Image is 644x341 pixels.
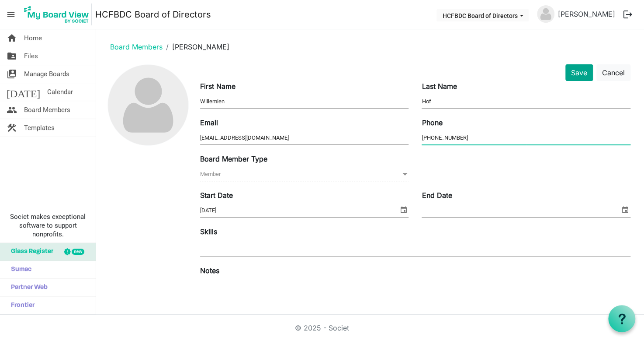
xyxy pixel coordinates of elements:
img: no-profile-picture.svg [108,65,188,145]
span: Glass Register [7,243,53,260]
label: Last Name [422,81,457,91]
span: Home [24,29,42,47]
label: Phone [422,117,442,128]
div: new [72,249,84,255]
button: Save [565,64,593,81]
label: Start Date [200,190,233,200]
label: Notes [200,265,219,276]
a: My Board View Logo [21,4,95,25]
a: Board Members [110,42,163,51]
span: select [398,204,409,215]
span: folder_shared [7,47,17,65]
label: First Name [200,81,235,91]
span: [DATE] [7,83,40,101]
button: Cancel [596,64,630,81]
li: [PERSON_NAME] [163,42,229,52]
span: construction [7,119,17,137]
span: select [620,204,630,215]
label: Email [200,117,218,128]
label: Skills [200,226,217,237]
span: switch_account [7,65,17,83]
span: Partner Web [7,279,48,296]
span: Calendar [47,83,73,101]
span: people [7,101,17,119]
span: Societ makes exceptional software to support nonprofits. [4,212,92,239]
a: © 2025 - Societ [295,323,349,332]
span: Board Members [24,101,70,119]
span: Sumac [7,261,31,278]
span: menu [3,6,19,23]
span: Frontier [7,297,35,314]
button: logout [619,5,637,24]
span: Manage Boards [24,65,69,83]
span: Templates [24,119,55,137]
a: HCFBDC Board of Directors [95,6,211,23]
img: My Board View Logo [21,4,92,25]
button: HCFBDC Board of Directors dropdownbutton [436,9,529,21]
label: Board Member Type [200,154,267,164]
span: home [7,29,17,47]
a: [PERSON_NAME] [554,5,619,23]
label: End Date [422,190,452,200]
img: no-profile-picture.svg [537,5,554,23]
span: Files [24,47,38,65]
